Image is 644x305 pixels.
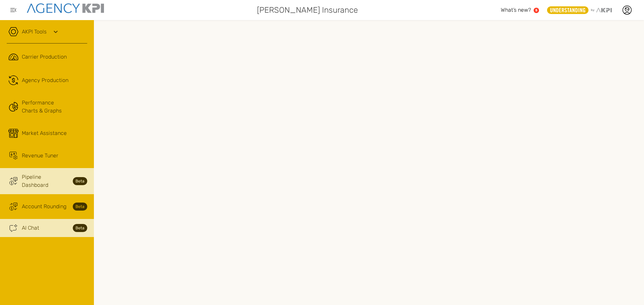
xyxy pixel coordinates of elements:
span: AI Chat [22,224,39,232]
span: What’s new? [501,7,531,13]
text: 5 [535,8,537,12]
span: Agency Production [22,76,68,84]
span: [PERSON_NAME] Insurance [257,4,358,16]
a: AKPI Tools [22,28,47,36]
strong: Beta [73,203,87,211]
span: Market Assistance [22,129,67,137]
img: agencykpi-logo-550x69-2d9e3fa8.png [27,3,104,13]
span: Revenue Tuner [22,152,58,160]
strong: Beta [73,224,87,232]
a: 5 [534,8,539,13]
span: Pipeline Dashboard [22,173,69,189]
span: Account Rounding [22,203,66,211]
span: Carrier Production [22,53,67,61]
strong: Beta [73,177,87,185]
